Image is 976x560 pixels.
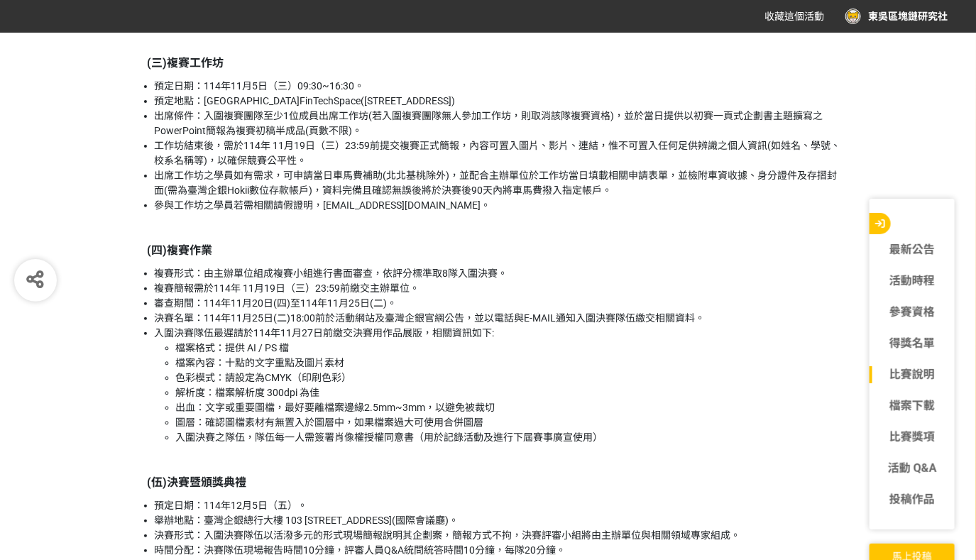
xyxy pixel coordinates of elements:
[155,138,843,168] li: 工作坊結束後，需於114年 11月19日（三）23:59前提交複賽正式簡報，內容可置入圖片、影片、連結，惟不可置入任何足供辨識之個人資訊(如姓名、學號、校系名稱等)，以確保競賽公平性。
[870,335,955,352] a: 得獎名單
[176,430,843,445] li: 入圍決賽之隊伍，隊伍每一人需簽署肖像權授權同意書（用於記錄活動及進行下屆賽事廣宣使用）
[176,400,843,415] li: 出血：文字或重要圖檔，最好要離檔案邊緣2.5mm~3mm，以避免被裁切
[155,281,843,296] li: 複賽簡報需於114年 11月19日（三）23:59前繳交主辦單位。
[870,366,955,383] a: 比賽說明
[870,273,955,290] a: 活動時程
[155,198,843,213] li: 參與工作坊之學員若需相關請假證明，[EMAIL_ADDRESS][DOMAIN_NAME]。
[155,528,843,543] li: 決賽形式：入圍決賽隊伍以活潑多元的形式現場簡報說明其企劃案，簡報方式不拘，決賽評審小組將由主辦單位與相關領域專家組成。
[870,429,955,446] a: 比賽獎項
[155,109,843,138] li: 出席條件：入圍複賽團隊至少1位成員出席工作坊(若入圍複賽團隊無人參加工作坊，則取消該隊複賽資格)，並於當日提供以初賽一頁式企劃書主題擴寫之PowerPoint簡報為複賽初稿半成品(頁數不限)。
[870,397,955,414] a: 檔案下載
[148,243,213,257] strong: (四)複賽作業
[176,341,843,356] li: 檔案格式：提供 AI / PS 檔
[870,460,955,477] a: 活動 Q&A
[155,266,843,281] li: 複賽形式：由主辦單位組成複賽小組進行書面審查，依評分標準取8隊入圍決賽。
[155,94,843,109] li: 預定地點：[GEOGRAPHIC_DATA]FinTechSpace([STREET_ADDRESS])
[155,79,843,94] li: 預定日期：114年11月5日（三）09:30~16:30。
[148,476,247,489] strong: (伍)決賽暨頒獎典禮
[764,11,824,22] span: 收藏這個活動
[870,241,955,258] a: 最新公告
[155,296,843,311] li: 審查期間：114年11月20日(四)至114年11月25日(二)。
[148,56,224,70] strong: (三)複賽工作坊
[155,498,843,513] li: 預定日期：114年12月5日（五）。
[155,168,843,198] li: 出席工作坊之學員如有需求，可申請當日車馬費補助(北北基桃除外)，並配合主辦單位於工作坊當日填載相關申請表單，並檢附車資收據、身分證件及存摺封面(需為臺灣企銀Hokii數位存款帳戶)，資料完備且確...
[870,491,955,508] a: 投稿作品
[176,385,843,400] li: 解析度：檔案解析度 300dpi 為佳
[155,543,843,558] li: 時間分配：決賽隊伍現場報告時間10分鐘，評審人員Q&A統問統答時間10分鐘，每隊20分鐘。
[870,304,955,321] a: 參賽資格
[176,370,843,385] li: 色彩模式：請設定為CMYK（印刷色彩）
[176,415,843,430] li: 圖層：確認圖檔素材有無置入於圖層中，如果檔案過大可使用合併圖層
[155,311,843,326] li: 決賽名單：114年11月25日(二)18:00前於活動網站及臺灣企銀官網公告，並以電話與E-MAIL通知入圍決賽隊伍繳交相關資料。
[155,326,843,445] li: 入圍決賽隊伍最遲請於114年11月27日前繳交決賽用作品展版，相關資訊如下:
[155,513,843,528] li: 舉辦地點：臺灣企銀總行大樓 103 [STREET_ADDRESS](國際會議廳)。
[176,356,843,370] li: 檔案內容：十點的文字重點及圖片素材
